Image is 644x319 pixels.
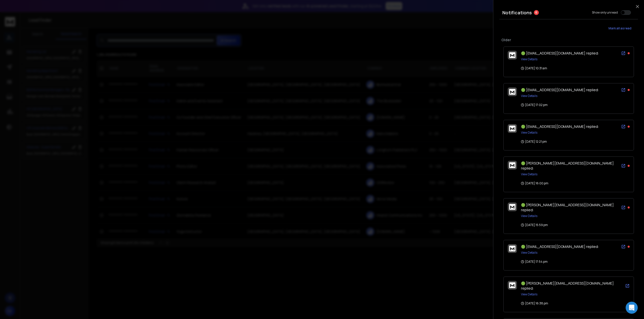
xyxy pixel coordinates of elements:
[501,37,636,42] p: Older
[534,10,539,15] span: 6
[509,282,515,288] img: logo
[509,162,515,168] img: logo
[609,26,631,30] span: Mark all as read
[502,9,532,16] h3: Notifications
[521,51,599,56] span: 🟢 [EMAIL_ADDRESS][DOMAIN_NAME] replied:
[521,161,614,171] span: 🟢 [PERSON_NAME][EMAIL_ADDRESS][DOMAIN_NAME] replied:
[509,204,515,210] img: logo
[14,29,18,33] img: tab_domain_overview_orange.svg
[521,214,537,218] button: View Details
[521,66,547,70] p: [DATE] 10:31 am
[602,23,638,33] button: Mark all as read
[521,172,537,176] button: View Details
[521,57,537,61] button: View Details
[521,301,548,305] p: [DATE] 16:38 pm
[521,140,547,144] p: [DATE] 12:21 pm
[521,281,614,291] span: 🟢 [PERSON_NAME][EMAIL_ADDRESS][DOMAIN_NAME] replied:
[50,29,54,33] img: tab_keywords_by_traffic_grey.svg
[19,30,45,33] div: Domain Overview
[521,244,599,249] span: 🟢 [EMAIL_ADDRESS][DOMAIN_NAME] replied:
[521,292,537,296] button: View Details
[521,124,599,129] span: 🟢 [EMAIL_ADDRESS][DOMAIN_NAME] replied:
[8,13,12,17] img: website_grey.svg
[592,11,618,15] label: Show only unread
[521,87,599,92] span: 🟢 [EMAIL_ADDRESS][DOMAIN_NAME] replied:
[521,94,537,98] button: View Details
[521,251,537,255] button: View Details
[521,103,548,107] p: [DATE] 17:02 pm
[56,30,85,33] div: Keywords by Traffic
[626,302,638,314] div: Open Intercom Messenger
[509,89,515,95] img: logo
[521,202,614,212] span: 🟢 [PERSON_NAME][EMAIL_ADDRESS][DOMAIN_NAME] replied:
[14,8,25,12] div: v 4.0.25
[521,260,548,264] p: [DATE] 17:54 pm
[8,8,12,12] img: logo_orange.svg
[509,52,515,58] img: logo
[521,131,537,135] button: View Details
[521,223,548,227] p: [DATE] 15:59 pm
[13,13,36,17] div: Domain: [URL]
[521,181,548,185] p: [DATE] 16:00 pm
[509,246,515,251] img: logo
[509,126,515,131] img: logo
